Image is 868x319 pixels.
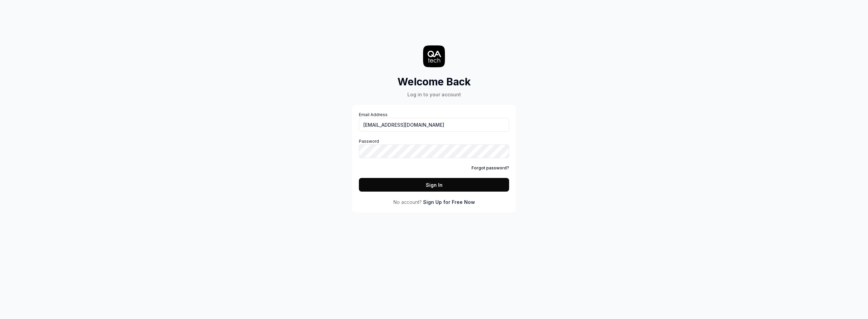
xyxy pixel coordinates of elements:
[397,74,471,89] h2: Welcome Back
[359,178,509,192] button: Sign In
[359,144,509,158] input: Password
[393,198,422,206] span: No account?
[472,165,509,171] a: Forgot password?
[359,118,509,131] input: Email Address
[397,91,471,98] div: Log in to your account
[359,112,509,131] label: Email Address
[423,198,475,206] a: Sign Up for Free Now
[359,138,509,158] label: Password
